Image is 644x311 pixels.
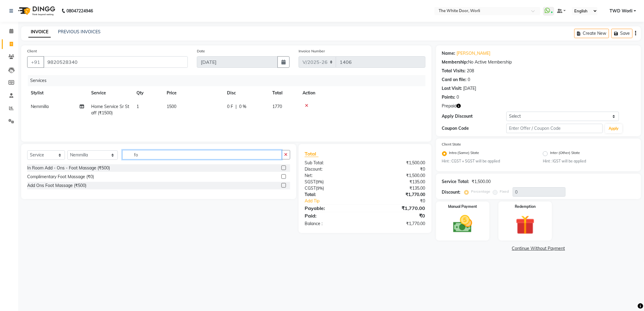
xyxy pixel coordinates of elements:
[442,178,469,185] div: Service Total:
[365,205,430,212] div: ₹1,770.00
[28,27,51,38] a: INVOICE
[91,104,129,116] span: Home Service Sr Staff (₹1500)
[442,59,468,65] div: Membership:
[197,48,205,54] label: Date
[543,159,635,164] small: Hint : IGST will be applied
[442,50,456,57] div: Name:
[317,179,322,184] span: 9%
[365,192,430,198] div: ₹1,770.00
[457,50,491,57] a: [PERSON_NAME]
[449,150,479,157] label: Intra (Same) State
[365,221,430,227] div: ₹1,770.00
[300,192,365,198] div: Total:
[27,182,86,189] div: Add Ons Foot Massage (₹500)
[300,160,365,166] div: Sub Total:
[300,172,365,179] div: Net:
[574,29,609,38] button: Create New
[442,68,466,74] div: Total Visits:
[27,48,37,54] label: Client
[472,178,491,185] div: ₹1,500.00
[442,94,456,100] div: Points:
[227,103,233,110] span: 0 F
[300,198,376,204] a: Add Tip
[88,86,133,100] th: Service
[550,150,580,157] label: Inter (Other) State
[299,86,425,100] th: Action
[611,29,633,38] button: Save
[510,213,541,237] img: _gift.svg
[27,165,110,171] div: In Room Add - Ons - Foot Massage (₹500)
[442,103,457,109] span: Prepaid
[448,204,477,209] label: Manual Payment
[31,104,49,109] span: Nemmilla
[468,77,470,83] div: 0
[269,86,299,100] th: Total
[365,166,430,172] div: ₹0
[136,104,139,109] span: 1
[300,179,365,185] div: ( )
[28,75,430,86] div: Services
[442,59,635,65] div: No Active Membership
[305,179,316,185] span: SGST
[471,189,491,194] label: Percentage
[365,179,430,185] div: ₹135.00
[437,245,640,252] a: Continue Without Payment
[515,204,536,209] label: Redemption
[299,48,325,54] label: Invoice Number
[442,125,506,132] div: Coupon Code
[223,86,269,100] th: Disc
[506,124,603,133] input: Enter Offer / Coupon Code
[239,103,246,110] span: 0 %
[365,160,430,166] div: ₹1,500.00
[442,142,461,147] label: Client State
[300,212,365,219] div: Paid:
[27,56,44,68] button: +91
[300,205,365,212] div: Payable:
[442,77,467,83] div: Card on file:
[365,185,430,192] div: ₹135.00
[500,189,509,194] label: Fixed
[442,85,462,92] div: Last Visit:
[122,150,281,159] input: Search or Scan
[27,174,94,180] div: Complimentary Foot Massage (₹0)
[467,68,474,74] div: 208
[300,221,365,227] div: Balance :
[133,86,163,100] th: Qty
[167,104,176,109] span: 1500
[365,212,430,219] div: ₹0
[235,103,237,110] span: |
[442,113,506,119] div: Apply Discount
[442,159,534,164] small: Hint : CGST + SGST will be applied
[442,189,461,195] div: Discount:
[305,185,316,191] span: CGST
[610,8,633,14] span: TWD Worli
[457,94,459,100] div: 0
[605,124,622,133] button: Apply
[272,104,282,109] span: 1770
[15,2,57,19] img: logo
[58,29,101,34] a: PREVIOUS INVOICES
[27,86,88,100] th: Stylist
[163,86,223,100] th: Price
[305,151,319,157] span: Total
[300,166,365,172] div: Discount:
[66,2,93,19] b: 08047224946
[43,56,188,68] input: Search by Name/Mobile/Email/Code
[365,172,430,179] div: ₹1,500.00
[317,186,323,191] span: 9%
[447,213,478,235] img: _cash.svg
[300,185,365,192] div: ( )
[376,198,430,204] div: ₹0
[463,85,476,92] div: [DATE]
